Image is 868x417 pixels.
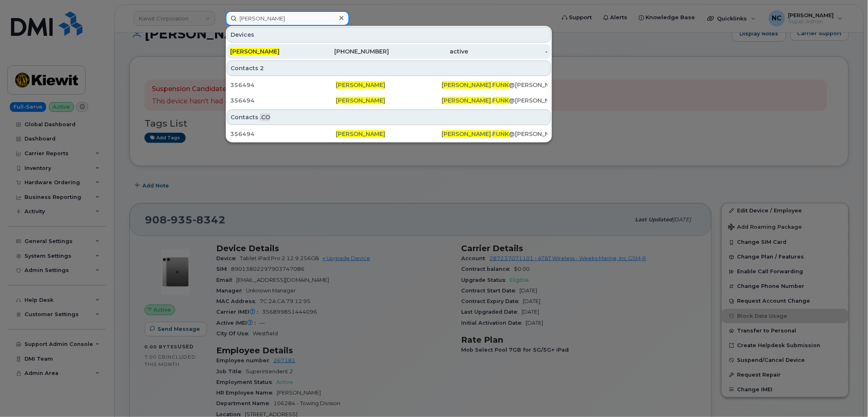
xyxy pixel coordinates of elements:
[442,96,548,105] div: . @[PERSON_NAME][DOMAIN_NAME]
[230,130,336,138] div: 356494
[227,127,551,141] a: 356494[PERSON_NAME][PERSON_NAME].FUNK@[PERSON_NAME][DOMAIN_NAME]
[389,47,468,56] div: active
[227,109,551,125] div: Contacts
[336,130,385,138] span: [PERSON_NAME]
[230,48,280,55] span: [PERSON_NAME]
[227,93,551,108] a: 356494[PERSON_NAME][PERSON_NAME].FUNK@[PERSON_NAME][DOMAIN_NAME]
[493,81,509,89] span: FUNK
[442,81,548,89] div: . @[PERSON_NAME][DOMAIN_NAME]
[230,96,336,105] div: 356494
[260,113,270,121] span: .CO
[230,81,336,89] div: 356494
[310,47,389,56] div: [PHONE_NUMBER]
[226,11,349,26] input: Find something...
[493,130,509,138] span: FUNK
[260,64,264,72] span: 2
[442,81,491,89] span: [PERSON_NAME]
[227,44,551,59] a: [PERSON_NAME][PHONE_NUMBER]active-
[227,60,551,76] div: Contacts
[442,97,491,104] span: [PERSON_NAME]
[468,47,548,56] div: -
[493,97,509,104] span: FUNK
[227,78,551,92] a: 356494[PERSON_NAME][PERSON_NAME].FUNK@[PERSON_NAME][DOMAIN_NAME]
[442,130,491,138] span: [PERSON_NAME]
[442,130,548,138] div: . @[PERSON_NAME][DOMAIN_NAME]
[832,381,862,411] iframe: Messenger Launcher
[336,97,385,104] span: [PERSON_NAME]
[227,27,551,42] div: Devices
[336,81,385,89] span: [PERSON_NAME]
